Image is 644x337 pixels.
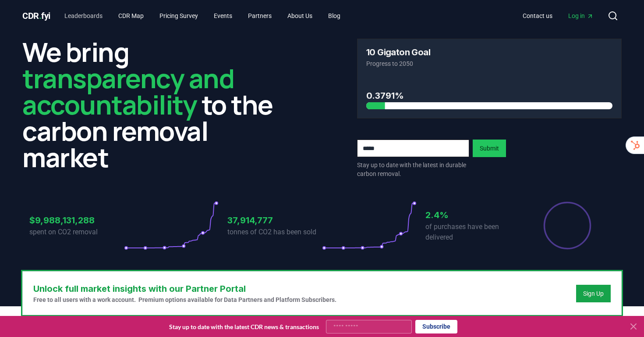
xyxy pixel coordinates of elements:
[111,8,151,24] a: CDR Map
[57,8,347,24] nav: Main
[516,8,601,24] nav: Main
[227,214,322,227] h3: 37,914,777
[568,11,594,20] span: Log in
[227,227,322,237] p: tonnes of CO2 has been sold
[543,201,592,250] div: Percentage of sales delivered
[366,89,612,102] h3: 0.3791%
[583,289,604,298] a: Sign Up
[321,8,347,24] a: Blog
[516,8,559,24] a: Contact us
[22,10,50,22] a: CDR.fyi
[33,282,336,295] h3: Unlock full market insights with our Partner Portal
[425,222,520,243] p: of purchases have been delivered
[366,59,612,68] p: Progress to 2050
[473,140,506,157] button: Submit
[22,11,50,21] span: CDR fyi
[152,8,205,24] a: Pricing Survey
[561,8,601,24] a: Log in
[22,39,287,170] h2: We bring to the carbon removal market
[39,11,42,21] span: .
[33,295,336,304] p: Free to all users with a work account. Premium options available for Data Partners and Platform S...
[29,214,124,227] h3: $9,988,131,288
[207,8,239,24] a: Events
[280,8,319,24] a: About Us
[425,208,520,222] h3: 2.4%
[241,8,279,24] a: Partners
[366,48,430,57] h3: 10 Gigaton Goal
[576,285,611,302] button: Sign Up
[22,60,234,122] span: transparency and accountability
[357,161,469,178] p: Stay up to date with the latest in durable carbon removal.
[57,8,110,24] a: Leaderboards
[29,227,124,237] p: spent on CO2 removal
